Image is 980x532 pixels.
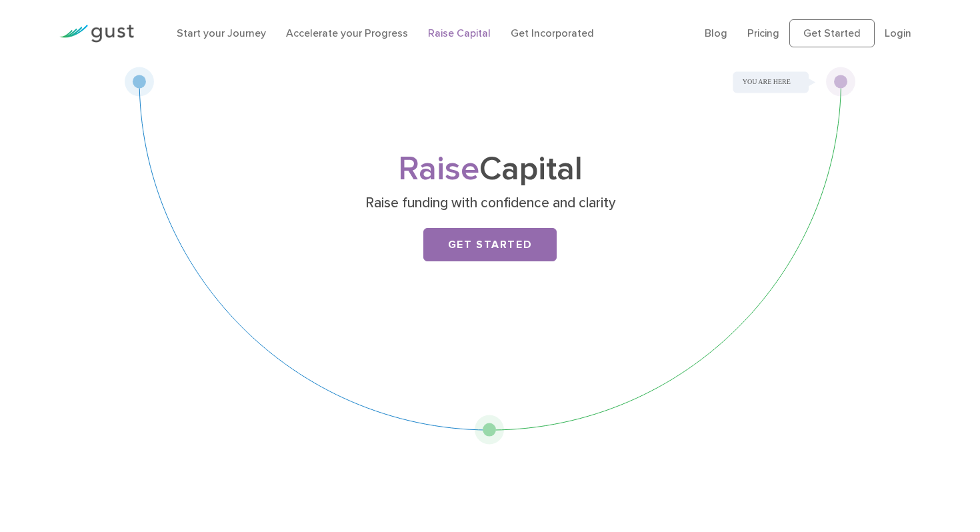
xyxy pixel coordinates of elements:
[232,194,749,213] p: Raise funding with confidence and clarity
[747,27,779,39] a: Pricing
[59,25,134,43] img: Gust Logo
[885,27,911,39] a: Login
[286,27,408,39] a: Accelerate your Progress
[511,27,594,39] a: Get Incorporated
[177,27,266,39] a: Start your Journey
[398,149,479,189] span: Raise
[423,228,557,261] a: Get Started
[227,154,753,185] h1: Capital
[428,27,491,39] a: Raise Capital
[789,19,875,47] a: Get Started
[705,27,727,39] a: Blog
